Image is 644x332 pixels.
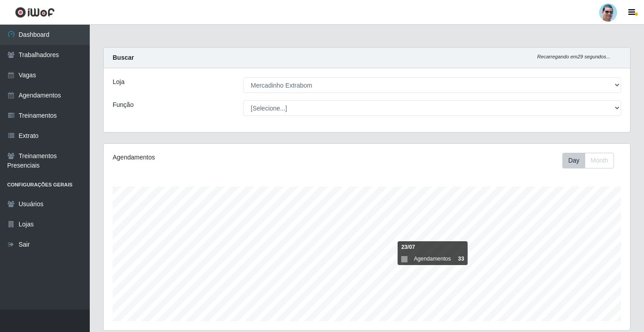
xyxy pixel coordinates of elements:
div: Toolbar with button groups [562,153,621,168]
button: Day [562,153,585,168]
label: Função [113,100,134,110]
div: First group [562,153,614,168]
i: Recarregando em 29 segundos... [537,54,610,59]
strong: Buscar [113,54,134,61]
button: Month [585,153,614,168]
div: Agendamentos [113,153,317,162]
label: Loja [113,77,124,87]
img: CoreUI Logo [15,7,55,18]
